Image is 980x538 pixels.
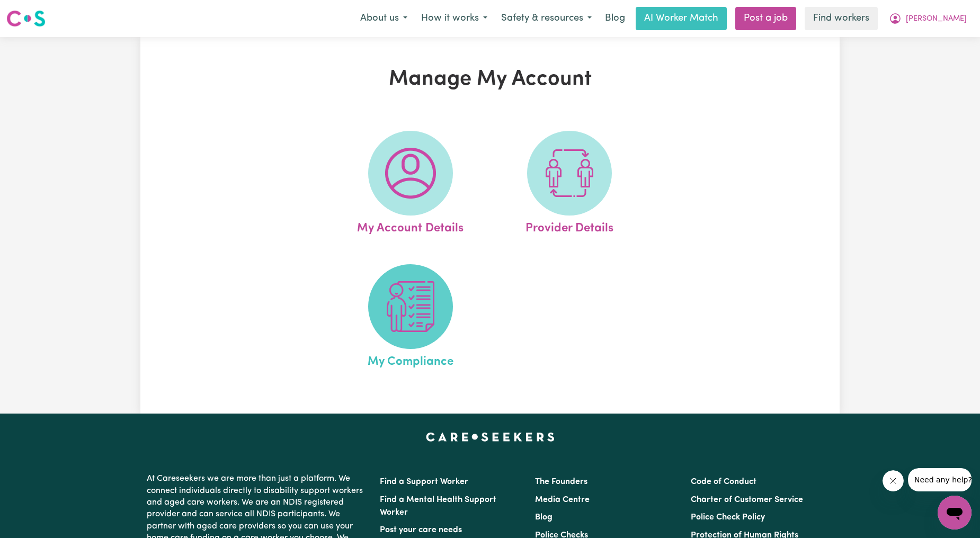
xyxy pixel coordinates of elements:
a: Blog [535,513,553,522]
iframe: Message from company [908,468,972,491]
button: My Account [882,7,974,30]
button: Safety & resources [494,7,599,30]
a: Blog [599,7,631,30]
a: Post your care needs [380,526,462,534]
a: Careseekers home page [426,433,555,441]
a: Police Check Policy [691,513,765,522]
iframe: Button to launch messaging window [938,496,972,530]
iframe: Close message [883,470,904,491]
a: Find a Mental Health Support Worker [380,496,496,517]
a: The Founders [535,478,587,486]
h1: Manage My Account [263,67,717,92]
span: Need any help? [6,7,64,16]
a: Code of Conduct [691,478,756,486]
a: AI Worker Match [636,7,727,30]
a: Find a Support Worker [380,478,468,486]
a: Post a job [735,7,796,30]
span: [PERSON_NAME] [906,13,967,25]
a: My Account Details [334,131,487,238]
span: My Account Details [357,216,464,238]
a: Find workers [805,7,878,30]
a: Media Centre [535,496,590,504]
a: My Compliance [334,264,487,371]
img: Careseekers logo [6,9,46,28]
button: How it works [414,7,494,30]
a: Provider Details [493,131,646,238]
a: Careseekers logo [6,6,46,31]
span: Provider Details [525,216,613,238]
button: About us [353,7,414,30]
span: My Compliance [368,349,453,371]
a: Charter of Customer Service [691,496,803,504]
